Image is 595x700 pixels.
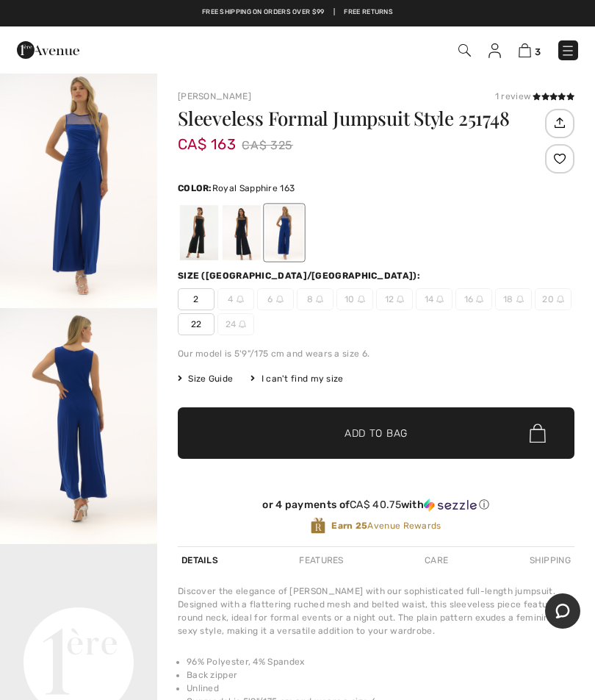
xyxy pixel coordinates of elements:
div: or 4 payments of with [178,499,574,512]
span: Royal Sapphire 163 [212,183,295,193]
span: | [333,7,335,18]
div: Features [295,547,347,574]
img: ring-m.svg [476,296,483,303]
span: 20 [535,288,571,310]
li: Back zipper [187,668,574,682]
img: Share [547,110,571,135]
img: ring-m.svg [516,296,524,303]
div: Royal Sapphire 163 [265,205,303,260]
img: ring-m.svg [436,296,444,303]
span: Color: [178,183,212,193]
span: 14 [416,288,452,310]
button: Add to Bag [178,407,574,459]
span: 10 [336,288,373,310]
div: or 4 payments ofCA$ 40.75withSezzle Click to learn more about Sezzle [178,499,574,517]
span: 12 [376,288,413,310]
img: Shopping Bag [519,43,531,57]
img: ring-m.svg [276,296,284,303]
span: Add to Bag [345,426,408,441]
img: Menu [560,43,575,58]
div: I can't find my size [250,372,343,385]
div: Discover the elegance of [PERSON_NAME] with our sophisticated full-length jumpsuit. Designed with... [178,585,574,637]
a: 3 [519,41,541,59]
span: 16 [455,288,492,310]
div: Details [178,547,222,574]
img: ring-m.svg [557,296,564,303]
li: Unlined [187,682,574,695]
span: 18 [495,288,532,310]
span: CA$ 40.75 [350,499,401,511]
img: 1ère Avenue [17,35,79,65]
span: 24 [217,313,254,335]
span: 8 [297,288,333,310]
img: My Info [488,43,501,58]
span: 6 [257,288,294,310]
span: Size Guide [178,372,233,385]
a: 1ère Avenue [17,42,79,56]
h1: Sleeveless Formal Jumpsuit Style 251748 [178,109,541,128]
span: CA$ 325 [242,135,293,157]
img: ring-m.svg [316,296,323,303]
img: ring-m.svg [358,296,365,303]
a: [PERSON_NAME] [178,91,251,101]
div: Midnight Blue [223,205,261,260]
span: 4 [217,288,254,310]
img: ring-m.svg [397,296,404,303]
div: Black [180,205,218,260]
strong: Earn 25 [331,521,367,531]
img: Sezzle [424,499,477,512]
span: 22 [178,313,214,335]
li: 96% Polyester, 4% Spandex [187,655,574,668]
span: Avenue Rewards [331,519,441,532]
div: 1 review [495,90,574,103]
a: Free Returns [344,7,393,18]
div: Size ([GEOGRAPHIC_DATA]/[GEOGRAPHIC_DATA]): [178,269,423,282]
img: Avenue Rewards [311,517,325,535]
a: Free shipping on orders over $99 [202,7,325,18]
div: Shipping [526,547,574,574]
span: 3 [535,46,541,57]
span: CA$ 163 [178,121,236,153]
img: Bag.svg [530,424,546,443]
img: Search [458,44,471,57]
img: ring-m.svg [237,296,244,303]
img: ring-m.svg [239,321,246,328]
iframe: Opens a widget where you can chat to one of our agents [545,593,580,630]
span: 2 [178,288,214,310]
div: Our model is 5'9"/175 cm and wears a size 6. [178,347,574,360]
div: Care [421,547,452,574]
